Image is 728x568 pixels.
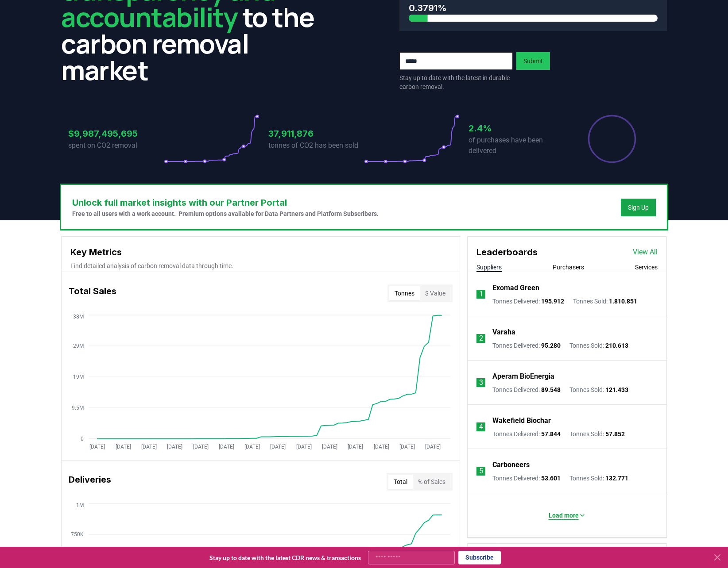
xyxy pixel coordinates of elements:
[409,1,658,15] h3: 0.3791%
[219,444,234,450] tspan: [DATE]
[420,286,451,300] button: $ Value
[605,430,625,438] span: 57.852
[492,341,561,350] p: Tonnes Delivered :
[296,444,312,450] tspan: [DATE]
[569,341,628,350] p: Tonnes Sold :
[479,377,483,388] p: 3
[193,444,209,450] tspan: [DATE]
[72,405,84,411] tspan: 9.5M
[71,531,84,537] tspan: 750K
[476,263,502,272] button: Suppliers
[469,135,564,156] p: of purchases have been delivered
[244,444,260,450] tspan: [DATE]
[492,430,561,438] p: Tonnes Delivered :
[492,474,561,483] p: Tonnes Delivered :
[70,246,451,259] h3: Key Metrics
[81,436,84,442] tspan: 0
[89,444,105,450] tspan: [DATE]
[476,246,538,259] h3: Leaderboards
[479,289,483,299] p: 1
[69,284,116,302] h3: Total Sales
[72,209,379,218] p: Free to all users with a work account. Premium options available for Data Partners and Platform S...
[72,196,379,209] h3: Unlock full market insights with our Partner Portal
[609,298,637,305] span: 1.810.851
[76,502,84,508] tspan: 1M
[541,430,561,438] span: 57.844
[541,298,564,305] span: 195.912
[322,444,337,450] tspan: [DATE]
[68,140,164,151] p: spent on CO2 removal
[541,386,561,393] span: 89.548
[479,466,483,476] p: 5
[399,444,415,450] tspan: [DATE]
[573,297,637,306] p: Tonnes Sold :
[605,342,628,349] span: 210.613
[492,460,530,470] a: Carboneers
[553,263,584,272] button: Purchasers
[492,283,539,293] a: Exomad Green
[587,114,637,164] div: Percentage of sales delivered
[569,385,628,394] p: Tonnes Sold :
[68,127,164,140] h3: $9,987,495,695
[479,422,483,432] p: 4
[542,507,593,524] button: Load more
[70,261,451,270] p: Find detailed analysis of carbon removal data through time.
[73,374,84,380] tspan: 19M
[569,474,628,483] p: Tonnes Sold :
[271,444,286,450] tspan: [DATE]
[492,297,564,306] p: Tonnes Delivered :
[116,444,131,450] tspan: [DATE]
[389,286,420,300] button: Tonnes
[492,371,554,382] a: Aperam BioEnergia
[605,475,628,482] span: 132.771
[73,343,84,349] tspan: 29M
[541,475,561,482] span: 53.601
[633,247,658,257] a: View All
[268,140,364,151] p: tonnes of CO2 has been sold
[516,52,550,70] button: Submit
[492,385,561,394] p: Tonnes Delivered :
[628,203,649,212] a: Sign Up
[167,444,182,450] tspan: [DATE]
[399,73,513,91] p: Stay up to date with the latest in durable carbon removal.
[492,327,515,338] a: Varaha
[605,386,628,393] span: 121.433
[621,199,656,216] button: Sign Up
[635,263,658,272] button: Services
[541,342,561,349] span: 95.280
[268,127,364,140] h3: 37,911,876
[141,444,157,450] tspan: [DATE]
[492,415,551,426] a: Wakefield Biochar
[413,475,451,489] button: % of Sales
[469,122,564,135] h3: 2.4%
[348,444,364,450] tspan: [DATE]
[549,511,579,520] p: Load more
[479,333,483,344] p: 2
[374,444,389,450] tspan: [DATE]
[569,430,625,438] p: Tonnes Sold :
[388,475,413,489] button: Total
[425,444,441,450] tspan: [DATE]
[73,314,84,320] tspan: 38M
[69,473,111,491] h3: Deliveries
